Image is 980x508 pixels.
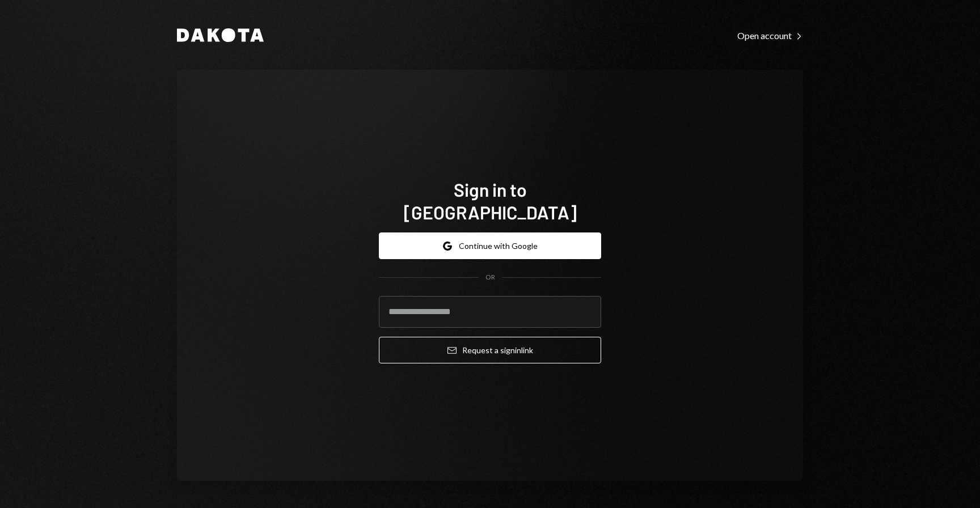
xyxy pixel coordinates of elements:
a: Open account [737,29,803,41]
button: Continue with Google [379,232,601,259]
button: Request a signinlink [379,337,601,363]
h1: Sign in to [GEOGRAPHIC_DATA] [379,178,601,223]
div: Open account [737,30,803,41]
div: OR [485,273,495,282]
